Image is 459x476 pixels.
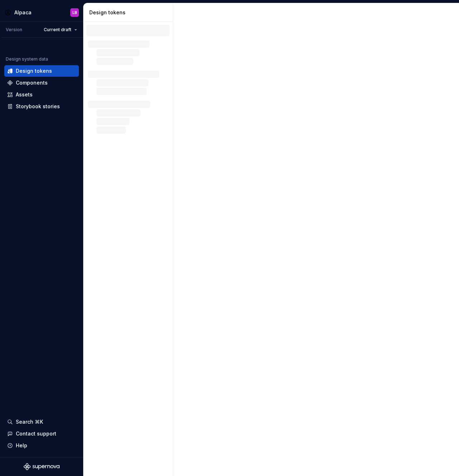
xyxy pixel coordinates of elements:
[44,27,71,33] span: Current draft
[16,91,33,98] div: Assets
[16,79,48,86] div: Components
[4,416,79,428] button: Search ⌘K
[4,89,79,100] a: Assets
[6,56,48,62] div: Design system data
[4,101,79,112] a: Storybook stories
[24,463,60,470] svg: Supernova Logo
[4,65,79,77] a: Design tokens
[1,5,82,20] button: AlpacaLB
[4,440,79,451] button: Help
[41,25,80,35] button: Current draft
[6,27,22,33] div: Version
[4,428,79,439] button: Contact support
[16,430,56,437] div: Contact support
[4,77,79,89] a: Components
[72,10,77,15] div: LB
[16,418,43,425] div: Search ⌘K
[14,9,32,16] div: Alpaca
[89,9,170,16] div: Design tokens
[16,442,27,449] div: Help
[16,103,60,110] div: Storybook stories
[16,67,52,75] div: Design tokens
